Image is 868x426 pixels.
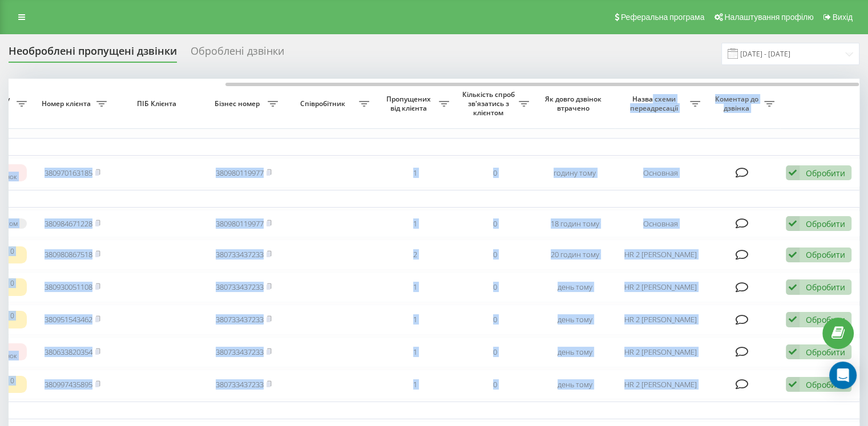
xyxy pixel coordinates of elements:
div: Обробити [806,347,845,358]
td: Основная [615,158,706,188]
a: 380980119977 [216,168,264,178]
td: 0 [455,305,535,335]
a: 380733437233 [216,282,264,292]
div: Open Intercom Messenger [829,362,857,389]
td: 0 [455,240,535,270]
div: Обробити [806,314,845,325]
td: HR 2 [PERSON_NAME] [615,337,706,367]
span: Як довго дзвінок втрачено [544,95,605,112]
td: день тому [535,272,615,302]
td: годину тому [535,158,615,188]
span: Пропущених від клієнта [381,95,439,112]
span: Коментар до дзвінка [712,95,764,112]
a: 380733437233 [216,249,264,259]
td: 0 [455,337,535,367]
a: 380733437233 [216,379,264,390]
div: Обробити [806,282,845,293]
a: 380980119977 [216,218,264,229]
div: Обробити [806,218,845,229]
td: день тому [535,370,615,400]
a: 380984671228 [45,218,92,229]
div: Обробити [806,168,845,178]
a: 380930051108 [45,282,92,292]
td: HR 2 [PERSON_NAME] [615,305,706,335]
td: день тому [535,337,615,367]
span: Реферальна програма [621,13,705,22]
td: 1 [375,337,455,367]
span: Співробітник [289,99,359,108]
td: HR 2 [PERSON_NAME] [615,240,706,270]
div: Обробити [806,249,845,260]
span: Бізнес номер [209,99,268,108]
td: Основная [615,210,706,238]
td: 1 [375,305,455,335]
td: 1 [375,158,455,188]
span: Номер клієнта [38,99,96,108]
a: 380980867518 [45,249,92,259]
a: 380997435895 [45,379,92,390]
td: 0 [455,158,535,188]
td: 2 [375,240,455,270]
div: Необроблені пропущені дзвінки [9,45,177,63]
div: Обробити [806,379,845,390]
a: 380633820354 [45,347,92,357]
td: HR 2 [PERSON_NAME] [615,370,706,400]
a: 380970163185 [45,168,92,178]
a: 380951543462 [45,314,92,324]
td: 1 [375,272,455,302]
span: Налаштування профілю [724,13,813,22]
td: 0 [455,210,535,238]
td: 1 [375,370,455,400]
div: Оброблені дзвінки [191,45,284,63]
td: HR 2 [PERSON_NAME] [615,272,706,302]
td: 1 [375,210,455,238]
span: Назва схеми переадресації [620,95,690,112]
td: день тому [535,305,615,335]
span: ПІБ Клієнта [122,99,194,108]
td: 18 годин тому [535,210,615,238]
span: Кількість спроб зв'язатись з клієнтом [461,90,519,117]
td: 0 [455,272,535,302]
td: 20 годин тому [535,240,615,270]
a: 380733437233 [216,314,264,324]
a: 380733437233 [216,347,264,357]
td: 0 [455,370,535,400]
span: Вихід [833,13,853,22]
